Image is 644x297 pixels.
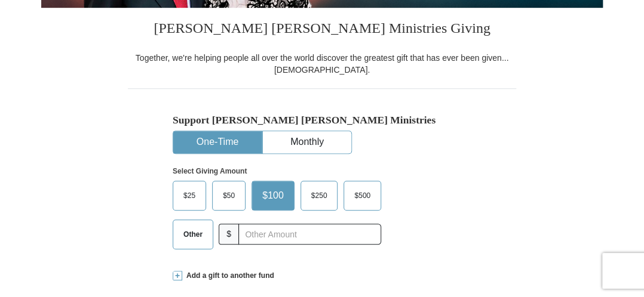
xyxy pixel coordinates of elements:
[256,187,290,205] span: $100
[305,187,333,205] span: $250
[348,187,376,205] span: $500
[173,167,247,175] strong: Select Giving Amount
[177,187,201,205] span: $25
[128,52,516,76] div: Together, we're helping people all over the world discover the greatest gift that has ever been g...
[182,271,274,281] span: Add a gift to another fund
[128,8,516,52] h3: [PERSON_NAME] [PERSON_NAME] Ministries Giving
[177,225,208,243] span: Other
[263,131,351,153] button: Monthly
[238,224,381,245] input: Other Amount
[173,131,262,153] button: One-Time
[173,114,471,126] h5: Support [PERSON_NAME] [PERSON_NAME] Ministries
[217,187,241,205] span: $50
[219,224,239,245] span: $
